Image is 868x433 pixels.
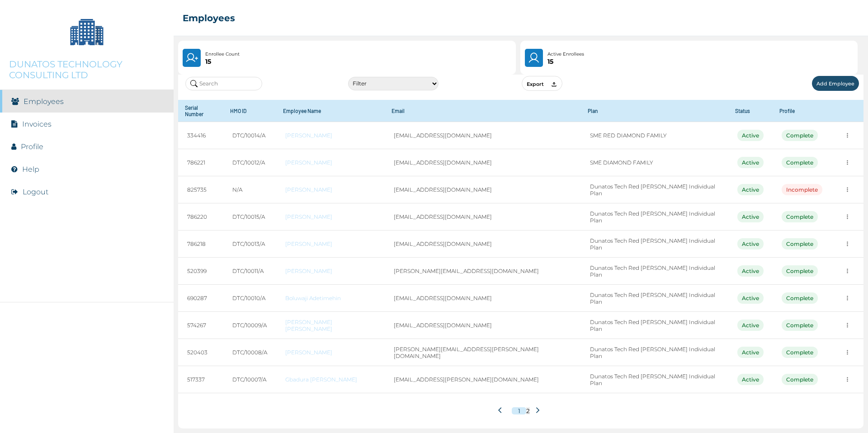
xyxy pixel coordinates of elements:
[782,184,822,195] div: Incomplete
[178,339,223,366] td: 520403
[737,238,764,249] div: Active
[522,76,562,91] button: Export
[276,100,385,122] th: Employee Name
[737,374,764,385] div: Active
[285,159,376,166] a: [PERSON_NAME]
[782,292,818,304] div: Complete
[385,203,580,231] td: [EMAIL_ADDRESS][DOMAIN_NAME]
[285,319,376,332] a: [PERSON_NAME] [PERSON_NAME]
[581,285,728,312] td: Dunatos Tech Red [PERSON_NAME] Individual Plan
[737,320,764,331] div: Active
[840,345,854,359] button: more
[840,264,854,278] button: more
[205,51,240,58] p: Enrollee Count
[547,58,584,65] p: 15
[840,183,854,197] button: more
[178,122,223,149] td: 334416
[581,366,728,393] td: Dunatos Tech Red [PERSON_NAME] Individual Plan
[737,157,764,168] div: Active
[205,58,240,65] p: 15
[223,149,276,176] td: DTC/10012/A
[737,265,764,277] div: Active
[782,265,818,277] div: Complete
[581,176,728,203] td: Dunatos Tech Red [PERSON_NAME] Individual Plan
[782,238,818,249] div: Complete
[223,203,276,231] td: DTC/10015/A
[782,347,818,358] div: Complete
[840,155,854,169] button: more
[526,407,530,414] button: 2
[385,312,580,339] td: [EMAIL_ADDRESS][DOMAIN_NAME]
[285,268,376,274] a: [PERSON_NAME]
[64,9,109,54] img: Company
[385,231,580,258] td: [EMAIL_ADDRESS][DOMAIN_NAME]
[178,258,223,285] td: 520399
[22,120,52,128] a: Invoices
[9,59,165,80] p: DUNATOS TECHNOLOGY CONSULTING LTD
[223,122,276,149] td: DTC/10014/A
[21,142,43,151] a: Profile
[178,231,223,258] td: 786218
[737,347,764,358] div: Active
[178,100,223,122] th: Serial Number
[285,349,376,356] a: [PERSON_NAME]
[223,100,276,122] th: HMO ID
[23,188,48,196] button: Logout
[223,176,276,203] td: N/A
[581,231,728,258] td: Dunatos Tech Red [PERSON_NAME] Individual Plan
[178,285,223,312] td: 690287
[285,186,376,193] a: [PERSON_NAME]
[728,100,773,122] th: Status
[385,100,580,122] th: Email
[840,210,854,224] button: more
[528,52,541,64] img: User.4b94733241a7e19f64acd675af8f0752.svg
[840,372,854,386] button: more
[178,203,223,231] td: 786220
[385,285,580,312] td: [EMAIL_ADDRESS][DOMAIN_NAME]
[185,77,262,90] input: Search
[285,213,376,220] a: [PERSON_NAME]
[812,76,859,91] button: Add Employee
[9,410,165,424] img: RelianceHMO's Logo
[782,320,818,331] div: Complete
[285,240,376,247] a: [PERSON_NAME]
[22,165,39,174] a: Help
[737,292,764,304] div: Active
[178,176,223,203] td: 825735
[223,312,276,339] td: DTC/10009/A
[581,122,728,149] td: SME RED DIAMOND FAMILY
[773,100,831,122] th: Profile
[185,52,198,64] img: UserPlus.219544f25cf47e120833d8d8fc4c9831.svg
[183,13,235,24] h2: Employees
[737,184,764,195] div: Active
[385,122,580,149] td: [EMAIL_ADDRESS][DOMAIN_NAME]
[178,312,223,339] td: 574267
[285,132,376,139] a: [PERSON_NAME]
[581,312,728,339] td: Dunatos Tech Red [PERSON_NAME] Individual Plan
[178,149,223,176] td: 786221
[840,318,854,332] button: more
[24,97,64,106] a: Employees
[385,176,580,203] td: [EMAIL_ADDRESS][DOMAIN_NAME]
[581,149,728,176] td: SME DIAMOND FAMILY
[547,51,584,58] p: Active Enrollees
[782,374,818,385] div: Complete
[581,258,728,285] td: Dunatos Tech Red [PERSON_NAME] Individual Plan
[512,407,526,414] button: 1
[782,157,818,168] div: Complete
[223,258,276,285] td: DTC/10011/A
[782,130,818,141] div: Complete
[581,339,728,366] td: Dunatos Tech Red [PERSON_NAME] Individual Plan
[840,128,854,142] button: more
[737,130,764,141] div: Active
[385,258,580,285] td: [PERSON_NAME][EMAIL_ADDRESS][DOMAIN_NAME]
[385,339,580,366] td: [PERSON_NAME][EMAIL_ADDRESS][PERSON_NAME][DOMAIN_NAME]
[223,339,276,366] td: DTC/10008/A
[223,285,276,312] td: DTC/10010/A
[840,291,854,305] button: more
[581,203,728,231] td: Dunatos Tech Red [PERSON_NAME] Individual Plan
[581,100,728,122] th: Plan
[782,211,818,222] div: Complete
[285,295,376,301] a: Boluwaji Adetimehin
[223,366,276,393] td: DTC/10007/A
